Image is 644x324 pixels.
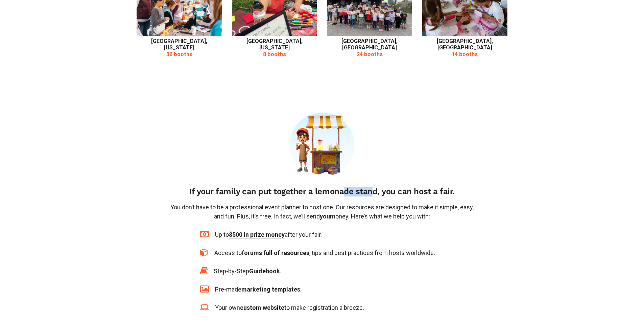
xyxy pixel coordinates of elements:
[242,249,309,256] span: forums full of resources
[215,285,302,294] div: Pre-made .
[290,113,355,178] img: 0-d9c7337e5939766b5bd83be7aff25bd29fdf7b076bbb7defacbb3d475400110f.png
[240,304,284,311] span: custom website
[168,187,476,196] h4: If your family can put together a lemonade stand, you can host a fair.
[168,203,476,221] p: You don’t have to be a professional event planner to host one. Our resources are designed to make...
[215,230,322,239] div: Up to after your fair.
[232,51,317,57] p: 8 booths
[327,51,412,57] p: 24 booths
[327,38,412,51] p: [GEOGRAPHIC_DATA], [GEOGRAPHIC_DATA]
[422,51,507,57] p: 14 booths
[137,38,222,51] p: [GEOGRAPHIC_DATA], [US_STATE]
[215,303,364,312] div: Your own to make registration a breeze.
[229,231,285,239] span: $500 in prize money
[137,51,222,57] p: 36 booths
[320,213,330,220] span: you
[422,38,507,51] p: [GEOGRAPHIC_DATA], [GEOGRAPHIC_DATA]
[232,38,317,51] p: [GEOGRAPHIC_DATA], [US_STATE]
[249,268,280,275] span: Guidebook
[214,267,281,276] div: Step-by-Step .
[214,248,435,257] div: Access to , tips and best practices from hosts worldwide.
[241,286,300,293] span: marketing templates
